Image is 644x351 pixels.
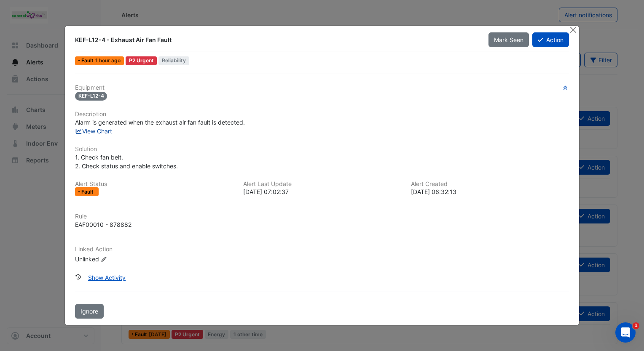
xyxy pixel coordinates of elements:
h6: Linked Action [75,246,569,253]
span: Fault [81,58,95,63]
div: P2 Urgent [126,56,157,65]
h6: Alert Status [75,181,233,188]
button: Action [532,32,569,47]
span: Ignore [80,308,98,315]
span: 1. Check fan belt. 2. Check status and enable switches. [75,154,178,170]
h6: Rule [75,213,569,220]
h6: Alert Created [411,181,569,188]
span: 1 [633,322,639,329]
span: Fri 05-Sep-2025 07:02 AEST [95,57,121,64]
button: Mark Seen [488,32,529,47]
span: Fault [81,189,95,194]
div: [DATE] 07:02:37 [243,187,401,196]
button: Show Activity [83,270,131,285]
button: Ignore [75,304,104,319]
iframe: Intercom live chat [615,322,636,343]
h6: Solution [75,146,569,153]
button: Close [569,26,577,35]
h6: Description [75,111,569,118]
a: View Chart [75,128,113,135]
div: EAF00010 - 878882 [75,220,131,229]
h6: Alert Last Update [243,181,401,188]
span: Reliability [158,56,189,65]
span: Alarm is generated when the exhaust air fan fault is detected. [75,119,245,126]
div: [DATE] 06:32:13 [411,187,569,196]
span: KEF-L12-4 [75,92,107,101]
fa-icon: Edit Linked Action [101,256,107,263]
span: Mark Seen [494,36,523,43]
div: Unlinked [75,255,176,263]
h6: Equipment [75,84,569,91]
div: KEF-L12-4 - Exhaust Air Fan Fault [75,36,478,44]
